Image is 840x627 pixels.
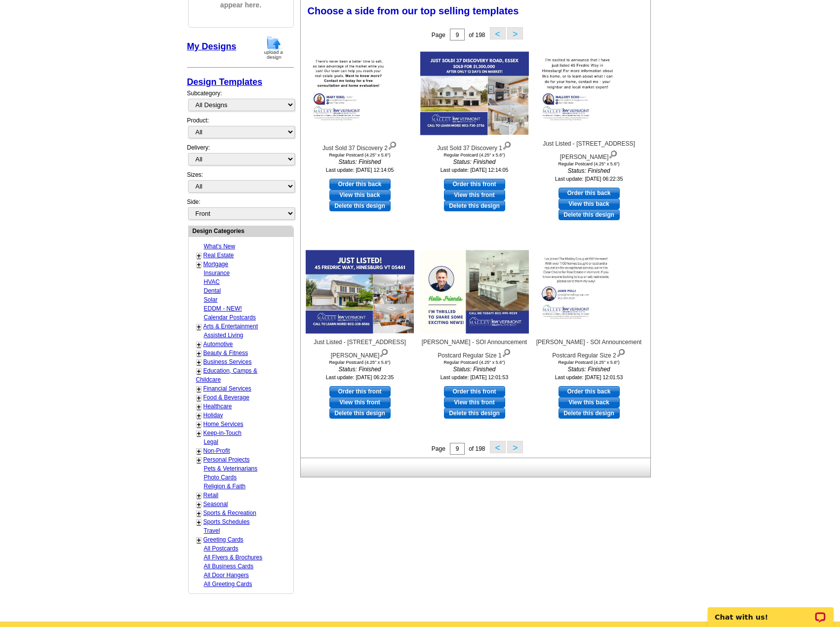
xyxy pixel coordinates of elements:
[203,509,256,516] a: Sports & Recreation
[490,441,506,453] button: <
[535,52,643,135] img: Just Listed - 45 Fredric Way Hinesburg 2
[535,166,643,175] i: Status: Finished
[203,536,243,543] a: Greeting Cards
[507,441,523,453] button: >
[203,403,232,410] a: Healthcare
[379,347,389,357] img: view design details
[203,358,252,365] a: Business Services
[203,412,223,419] a: Holiday
[197,358,201,366] a: +
[444,386,505,397] a: use this design
[306,338,414,360] div: Just Listed - [STREET_ADDRESS][PERSON_NAME]
[203,501,228,508] a: Seasonal
[197,421,201,429] a: +
[420,338,529,360] div: [PERSON_NAME] - SOI Announcement Postcard Regular Size 1
[326,167,394,173] small: Last update: [DATE] 12:14:05
[535,360,643,365] div: Regular Postcard (4.25" x 5.6")
[197,509,201,517] a: +
[306,153,414,157] div: Regular Postcard (4.25" x 5.6")
[306,360,414,365] div: Regular Postcard (4.25" x 5.6")
[444,200,505,211] a: Delete this design
[197,350,201,357] a: +
[203,421,243,428] a: Home Services
[432,32,445,39] span: Page
[204,438,218,445] a: Legal
[535,338,643,360] div: [PERSON_NAME] - SOI Announcement Postcard Regular Size 2
[559,198,620,209] a: View this back
[203,252,234,259] a: Real Estate
[197,394,201,402] a: +
[329,200,391,211] a: Delete this design
[329,190,391,200] a: View this back
[197,518,201,526] a: +
[187,197,294,221] div: Side:
[203,492,219,499] a: Retail
[204,474,237,481] a: Photo Cards
[197,412,201,420] a: +
[306,250,414,334] img: Just Listed - 45 Fredric Way Hinesburg 1
[204,563,254,570] a: All Business Cards
[204,545,239,552] a: All Postcards
[204,554,263,561] a: All Flyers & Brochures
[197,492,201,500] a: +
[204,527,220,534] a: Travel
[469,32,485,39] span: of 198
[197,403,201,411] a: +
[204,581,252,588] a: All Greeting Cards
[420,52,529,135] img: Just Sold 37 Discovery 1
[203,430,241,436] a: Keep-in-Touch
[559,188,620,198] a: use this design
[197,501,201,509] a: +
[187,77,263,87] a: Design Templates
[608,148,618,159] img: view design details
[420,250,529,334] img: Jamie - SOI Announcement Postcard Regular Size 1
[203,385,251,392] a: Financial Services
[204,278,220,285] a: HVAC
[490,27,506,39] button: <
[203,447,230,454] a: Non-Profit
[204,332,243,339] a: Assisted Living
[420,360,529,365] div: Regular Postcard (4.25" x 5.6")
[308,5,519,16] span: Choose a side from our top selling templates
[204,305,242,312] a: EDDM - NEW!
[204,465,258,472] a: Pets & Veterinarians
[203,341,233,348] a: Automotive
[444,179,505,190] a: use this design
[535,250,643,334] img: Jamie - SOI Announcement Postcard Regular Size 2
[559,397,620,408] a: View this back
[616,347,626,357] img: view design details
[197,385,201,393] a: +
[555,176,623,182] small: Last update: [DATE] 06:22:35
[440,167,509,173] small: Last update: [DATE] 12:14:05
[197,447,201,455] a: +
[203,350,248,356] a: Beauty & Fitness
[444,397,505,408] a: View this front
[204,483,246,490] a: Religion & Faith
[469,445,485,452] span: of 198
[197,536,201,544] a: +
[701,596,840,627] iframe: LiveChat chat widget
[203,261,229,268] a: Mortgage
[204,243,236,250] a: What's New
[261,35,286,60] img: upload-design
[420,139,529,153] div: Just Sold 37 Discovery 1
[326,374,394,380] small: Last update: [DATE] 06:22:35
[197,341,201,349] a: +
[329,179,391,190] a: use this design
[329,397,391,408] a: View this front
[432,445,445,452] span: Page
[306,157,414,166] i: Status: Finished
[555,374,623,380] small: Last update: [DATE] 12:01:53
[203,323,258,330] a: Arts & Entertainment
[306,365,414,374] i: Status: Finished
[440,374,509,380] small: Last update: [DATE] 12:01:53
[444,408,505,419] a: Delete this design
[203,456,250,463] a: Personal Projects
[502,139,512,150] img: view design details
[535,139,643,161] div: Just Listed - [STREET_ADDRESS][PERSON_NAME]
[507,27,523,39] button: >
[187,143,294,170] div: Delivery:
[444,190,505,200] a: View this front
[187,170,294,197] div: Sizes:
[187,89,294,116] div: Subcategory:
